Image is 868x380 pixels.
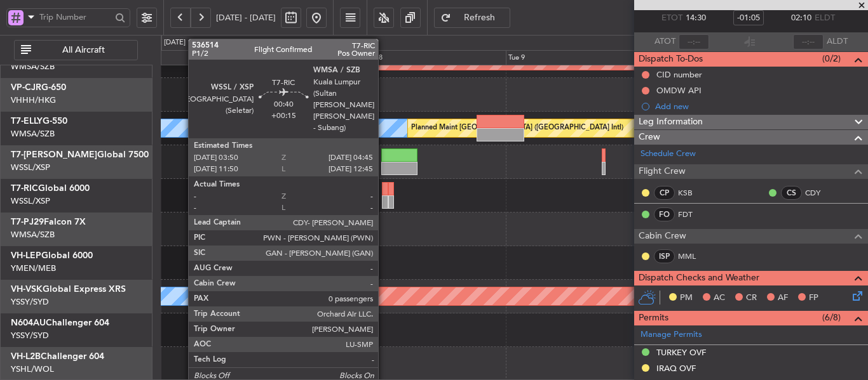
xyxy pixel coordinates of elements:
a: YSSY/SYD [11,296,49,308]
span: VH-VSK [11,285,43,294]
a: N604AUChallenger 604 [11,318,109,327]
a: T7-PJ29Falcon 7X [11,218,86,226]
span: PM [680,292,693,305]
span: T7-RIC [11,184,38,193]
div: ISP [654,249,675,263]
a: YSSY/SYD [11,330,49,341]
span: All Aircraft [34,46,133,55]
span: Dispatch Checks and Weather [639,271,759,285]
span: VH-L2B [11,352,41,361]
a: CDY [805,187,834,199]
div: CID number [656,69,702,80]
div: Add new [655,101,862,112]
a: MML [678,251,707,262]
div: Tue 9 [506,50,653,65]
span: AC [714,292,725,305]
div: Sun 7 [213,50,360,65]
div: TURKEY OVF [656,347,706,358]
span: Refresh [454,13,506,22]
span: Leg Information [639,115,703,129]
div: 20:45 Z [194,122,226,128]
span: VH-LEP [11,251,41,260]
span: Flight Crew [639,164,686,179]
span: N604AU [11,318,46,327]
div: CS [781,186,802,200]
span: VP-CJR [11,83,41,92]
a: WSSL/XSP [11,195,50,207]
input: --:-- [679,34,709,49]
div: [PERSON_NAME] [194,115,226,122]
span: CR [746,292,757,305]
a: VH-L2BChallenger 604 [11,352,104,361]
a: Manage Permits [641,329,702,341]
span: Cabin Crew [639,229,686,244]
div: 20:50 Z [194,135,226,141]
a: KSB [678,187,707,199]
div: WSSS [306,149,341,155]
span: 02:10 [791,12,811,25]
a: WSSL/XSP [11,162,50,173]
span: (0/2) [822,52,841,65]
span: T7-ELLY [11,117,43,126]
span: ETOT [661,12,682,25]
div: IRAQ OVF [656,363,696,374]
span: ATOT [654,36,675,48]
div: CP [654,186,675,200]
a: FDT [678,209,707,220]
button: All Aircraft [14,40,138,60]
div: FO [654,207,675,221]
span: ALDT [827,36,848,48]
div: - [306,169,341,175]
a: WMSA/SZB [11,61,55,72]
a: T7-ELLYG-550 [11,117,67,126]
a: VH-VSKGlobal Express XRS [11,285,126,294]
a: Schedule Crew [641,148,696,161]
span: FP [809,292,818,305]
a: T7-RICGlobal 6000 [11,184,90,193]
span: 14:30 [686,12,706,25]
div: 07:43 Z [226,135,259,141]
a: YMEN/MEB [11,263,56,274]
div: 07:35 Z [226,122,257,128]
div: OMDW API [656,85,702,96]
div: 03:00 Z [341,155,376,162]
div: [DATE] [164,37,186,48]
div: Planned Maint [GEOGRAPHIC_DATA] ([GEOGRAPHIC_DATA] Intl) [411,119,623,138]
input: Trip Number [39,8,111,27]
span: [DATE] - [DATE] [216,12,276,23]
a: T7-[PERSON_NAME]Global 7500 [11,150,149,159]
button: Refresh [434,8,510,28]
span: ELDT [815,12,835,25]
div: - [341,169,376,175]
a: YSHL/WOL [11,364,54,375]
div: PANC [341,149,376,155]
a: VP-CJRG-650 [11,83,66,92]
a: VH-LEPGlobal 6000 [11,251,93,260]
div: GMMX [226,115,257,122]
span: Permits [639,311,668,325]
div: Mon 8 [360,50,506,65]
span: T7-[PERSON_NAME] [11,150,97,159]
span: T7-PJ29 [11,218,44,226]
span: AF [778,292,788,305]
span: Dispatch To-Dos [639,52,703,67]
a: WMSA/SZB [11,229,55,240]
div: 15:05 Z [306,155,341,162]
span: (6/8) [822,311,841,324]
a: VHHH/HKG [11,95,56,106]
a: WMSA/SZB [11,128,55,140]
span: Crew [639,130,660,145]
